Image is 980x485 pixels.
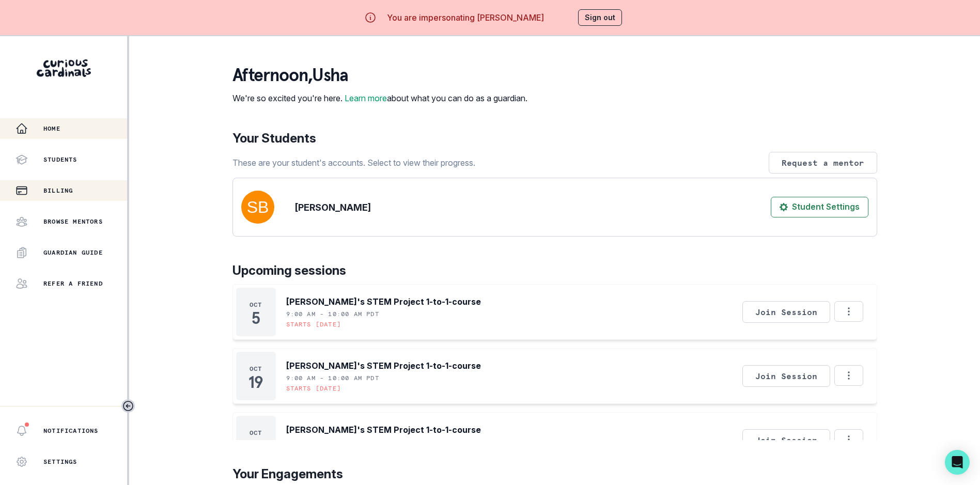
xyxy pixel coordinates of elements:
[834,301,863,322] button: Options
[286,320,341,328] p: Starts [DATE]
[232,65,527,86] p: afternoon , Usha
[232,92,527,104] p: We're so excited you're here. about what you can do as a guardian.
[121,399,135,413] button: Toggle sidebar
[286,424,481,436] p: [PERSON_NAME]'s STEM Project 1-to-1-course
[578,9,622,26] button: Sign out
[232,129,877,148] p: Your Students
[43,279,103,288] p: Refer a friend
[232,465,877,483] p: Your Engagements
[742,365,830,387] button: Join Session
[387,11,544,24] p: You are impersonating [PERSON_NAME]
[742,301,830,323] button: Join Session
[248,377,262,387] p: 19
[834,365,863,386] button: Options
[37,59,91,77] img: Curious Cardinals Logo
[286,374,379,382] p: 9:00 AM - 10:00 AM PDT
[286,359,481,372] p: [PERSON_NAME]'s STEM Project 1-to-1-course
[286,438,379,446] p: 9:00 AM - 10:00 AM PDT
[834,429,863,450] button: Options
[241,191,274,224] img: svg
[43,155,77,164] p: Students
[286,310,379,318] p: 9:00 AM - 10:00 AM PDT
[43,458,77,466] p: Settings
[250,365,262,373] p: Oct
[295,200,371,214] p: [PERSON_NAME]
[252,313,260,323] p: 5
[232,261,877,280] p: Upcoming sessions
[345,93,387,103] a: Learn more
[232,157,475,169] p: These are your student's accounts. Select to view their progress.
[43,186,73,195] p: Billing
[43,124,60,133] p: Home
[769,152,877,174] button: Request a mentor
[286,384,341,393] p: Starts [DATE]
[771,197,868,217] button: Student Settings
[250,301,262,309] p: Oct
[250,429,262,437] p: Oct
[43,427,99,435] p: Notifications
[945,450,970,475] div: Open Intercom Messenger
[43,217,103,226] p: Browse Mentors
[742,429,830,451] button: Join Session
[286,295,481,308] p: [PERSON_NAME]'s STEM Project 1-to-1-course
[43,248,103,257] p: Guardian Guide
